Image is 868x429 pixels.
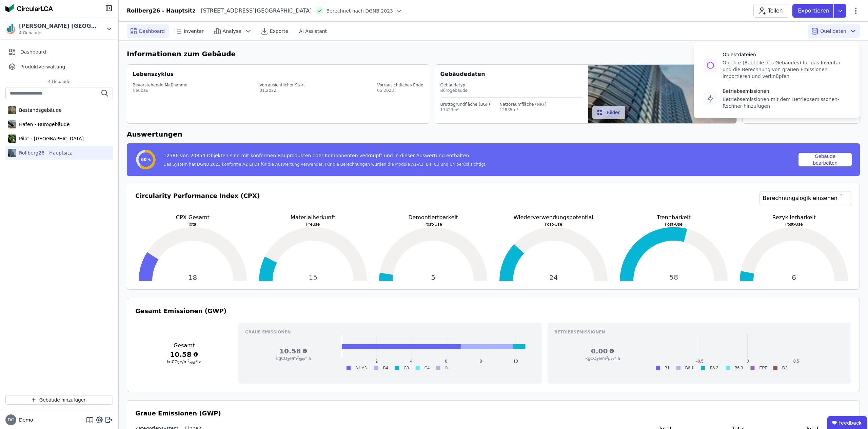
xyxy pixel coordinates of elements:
[753,4,788,18] button: Teilen
[19,30,97,36] span: 4 Gebäude
[259,88,305,93] div: 01.2022
[736,222,851,227] p: Post-Use
[20,63,65,70] span: Produktverwaltung
[196,7,312,15] div: [STREET_ADDRESS][GEOGRAPHIC_DATA]
[376,213,491,222] p: Demontiertbarkeit
[16,107,62,114] div: Bestandsgebäude
[8,147,16,158] img: Rollberg26 - Hauptsitz
[723,96,850,109] div: Betriebsemissionen mit dem Betriebsemissonen-Rechner hinzufügen
[8,119,16,130] img: Hafen - Bürogebäude
[127,7,196,15] div: Rollberg26 - Hauptsitz
[723,88,850,95] div: Betriebsemissionen
[163,162,487,167] div: Das System hat DGNB 2023 konforme A2 EPDs für die Auswertung verwendet. Für die Berechnungen wurd...
[20,48,46,55] span: Dashboard
[139,28,165,35] span: Dashboard
[133,88,188,93] div: Neubau
[377,88,423,93] div: 05.2023
[127,129,860,139] h6: Auswertungen
[135,350,233,359] h3: 10.58
[5,23,16,34] img: Kreis AG Germany
[135,213,250,222] p: CPX Gesamt
[299,358,305,361] sub: NRF
[723,59,850,80] div: Objekte (Bauteile des Gebäudes) für das Inventar und die Berechnung von grauen Emissionen importi...
[178,361,180,365] sub: 2
[8,105,16,116] img: Bestandsgebäude
[586,356,620,361] span: kgCO e/m * a
[616,222,731,227] p: Post-Use
[141,157,151,162] span: 60%
[499,102,547,107] div: Nettoraumfläche (NRF)
[606,356,608,359] sup: 2
[5,4,53,12] img: Concular
[135,342,233,350] h3: Gesamt
[19,22,97,30] div: [PERSON_NAME] [GEOGRAPHIC_DATA]
[820,28,846,35] span: Quelldaten
[554,329,845,335] h3: Betriebsemissionen
[616,213,731,222] p: Trennbarkeit
[135,409,851,418] h3: Graue Emissionen (GWP)
[326,7,393,14] span: Berechnet nach DGNB 2023
[496,213,611,222] p: Wiederverwendungspotential
[135,191,260,213] h3: Circularity Performance Index (CPX)
[270,28,288,35] span: Exporte
[135,222,250,227] p: Total
[8,133,16,144] img: Pilot - Green Building
[256,222,371,227] p: Preuse
[16,121,70,128] div: Hafen - Bürogebäude
[259,82,305,88] div: Vorrausichtlicher Start
[8,418,14,422] span: DC
[190,361,196,365] sub: NRF
[376,222,491,227] p: Post-Use
[297,356,299,359] sup: 2
[608,358,614,361] sub: NRF
[440,82,583,88] div: Gebäudetyp
[798,153,852,166] button: Gebäude bearbeiten
[133,82,188,88] div: Bevorstehende Maßnahme
[188,359,190,363] sup: 2
[135,306,851,316] h3: Gesamt Emissionen (GWP)
[596,358,598,361] sub: 2
[499,107,547,113] div: 12835m²
[554,346,651,356] h3: 0.00
[287,358,289,361] sub: 2
[256,213,371,222] p: Materialherkunft
[592,106,625,119] button: Bilder
[723,51,850,58] div: Objektdateien
[440,70,589,78] div: Gebäudedaten
[440,107,490,113] div: 13423m²
[163,152,487,162] div: 12586 von 20854 Objekten sind mit konformen Bauprodukten oder Komponenten verknüpft und in dieser...
[276,356,311,361] span: kgCO e/m * a
[440,102,490,107] div: Bruttogrundfläche (BGF)
[184,28,204,35] span: Inventar
[245,329,535,335] h3: Graue Emissionen
[377,82,423,88] div: Vorrausichtliches Ende
[759,191,851,205] a: Berechnungslogik einsehen
[496,222,611,227] p: Post-Use
[16,149,72,156] div: Rollberg26 - Hauptsitz
[798,7,831,15] p: Exportieren
[5,395,113,405] button: Gebäude hinzufügen
[133,70,174,78] div: Lebenszyklus
[16,416,33,423] span: Demo
[440,88,583,93] div: Bürogebäude
[41,79,77,84] span: 4 Gebäude
[167,360,201,364] span: kgCO e/m * a
[299,28,327,35] span: AI Assistant
[16,135,84,142] div: Pilot - [GEOGRAPHIC_DATA]
[736,213,851,222] p: Rezyklierbarkeit
[223,28,241,35] span: Analyse
[127,49,860,59] h6: Informationen zum Gebäude
[245,346,342,356] h3: 10.58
